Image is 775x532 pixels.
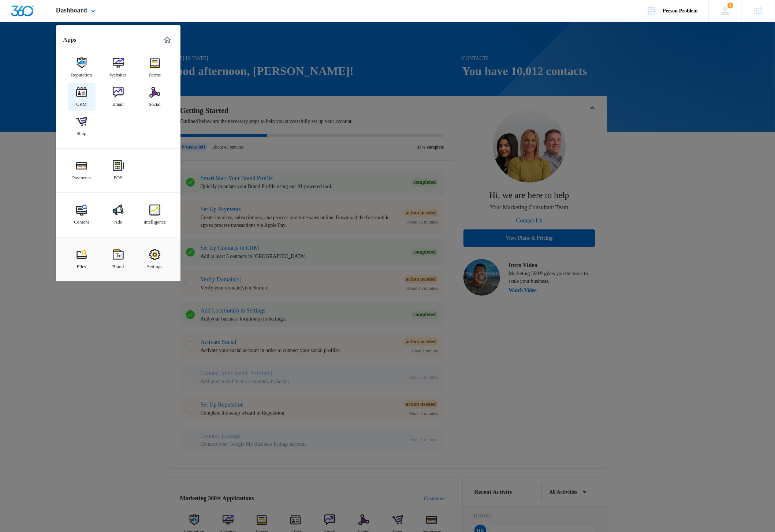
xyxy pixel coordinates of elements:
[63,36,77,43] h2: Apps
[114,216,122,225] div: Ads
[56,7,87,14] span: Dashboard
[104,246,132,273] a: Brand
[72,171,91,181] div: Payments
[727,3,733,8] div: notifications count
[104,201,132,229] a: Ads
[114,171,123,181] div: POS
[76,98,87,107] div: CRM
[109,68,127,78] div: Websites
[141,54,169,82] a: Forms
[144,216,166,225] div: Intelligence
[68,54,96,82] a: Reputation
[663,8,698,14] div: account name
[161,34,173,46] a: Marketing 360® Dashboard
[112,98,124,107] div: Email
[68,201,96,229] a: Content
[71,68,92,78] div: Reputation
[141,246,169,273] a: Settings
[104,83,132,111] a: Email
[727,3,733,8] span: 1
[104,54,132,82] a: Websites
[77,127,86,136] div: Shop
[68,246,96,273] a: Files
[68,157,96,184] a: Payments
[147,260,163,270] div: Settings
[68,83,96,111] a: CRM
[112,260,124,270] div: Brand
[149,68,161,78] div: Forms
[77,260,86,270] div: Files
[74,216,89,225] div: Content
[104,157,132,184] a: POS
[141,83,169,111] a: Social
[149,98,161,107] div: Social
[141,201,169,229] a: Intelligence
[68,112,96,140] a: Shop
